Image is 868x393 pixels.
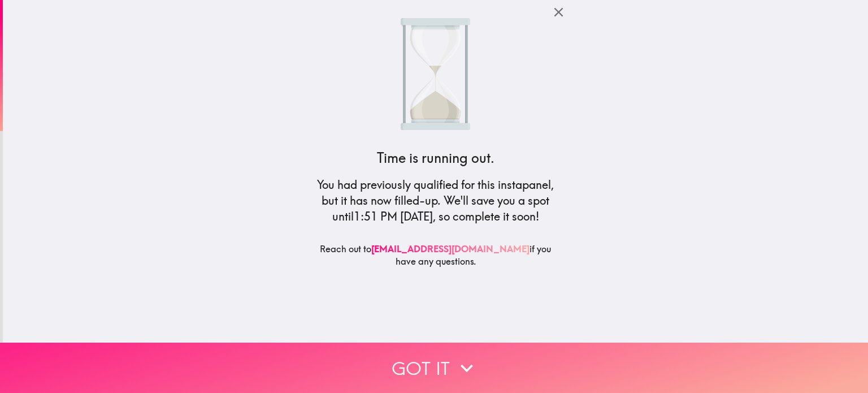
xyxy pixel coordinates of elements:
span: 1:51 PM [DATE] [354,209,433,223]
h4: Time is running out. [377,149,494,168]
h5: You had previously qualified for this instapanel, but it has now filled-up. We'll save you a spot... [309,177,562,224]
img: Sand running through an hour glass. [401,18,470,131]
h6: Reach out to if you have any questions. [309,243,562,277]
a: [EMAIL_ADDRESS][DOMAIN_NAME] [371,243,530,254]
